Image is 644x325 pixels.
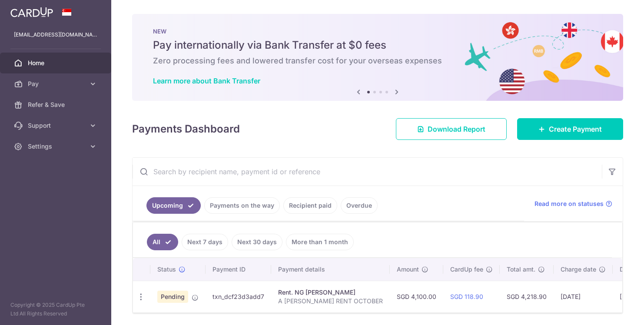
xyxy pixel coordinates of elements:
[157,265,176,274] span: Status
[28,100,85,109] span: Refer & Save
[206,258,271,281] th: Payment ID
[146,197,201,214] a: Upcoming
[396,118,507,140] a: Download Report
[390,281,443,312] td: SGD 4,100.00
[153,56,602,66] h6: Zero processing fees and lowered transfer cost for your overseas expenses
[450,265,483,274] span: CardUp fee
[283,197,337,214] a: Recipient paid
[147,234,178,250] a: All
[133,158,602,186] input: Search by recipient name, payment id or reference
[278,288,383,297] div: Rent. NG [PERSON_NAME]
[204,197,280,214] a: Payments on the way
[534,199,604,208] span: Read more on statuses
[507,265,535,274] span: Total amt.
[28,121,85,130] span: Support
[28,80,85,88] span: Pay
[500,281,554,312] td: SGD 4,218.90
[554,281,613,312] td: [DATE]
[286,234,354,250] a: More than 1 month
[534,199,612,208] a: Read more on statuses
[271,258,390,281] th: Payment details
[397,265,419,274] span: Amount
[132,121,240,137] h4: Payments Dashboard
[206,281,271,312] td: txn_dcf23d3add7
[517,118,623,140] a: Create Payment
[549,124,602,134] span: Create Payment
[561,265,596,274] span: Charge date
[153,76,260,85] a: Learn more about Bank Transfer
[10,7,53,17] img: CardUp
[232,234,282,250] a: Next 30 days
[182,234,228,250] a: Next 7 days
[28,59,85,67] span: Home
[132,14,623,101] img: Bank transfer banner
[28,142,85,151] span: Settings
[428,124,485,134] span: Download Report
[14,30,97,39] p: [EMAIL_ADDRESS][DOMAIN_NAME]
[278,297,383,305] p: A [PERSON_NAME] RENT OCTOBER
[341,197,378,214] a: Overdue
[450,293,483,300] a: SGD 118.90
[153,38,602,52] h5: Pay internationally via Bank Transfer at $0 fees
[153,28,602,35] p: NEW
[157,291,188,303] span: Pending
